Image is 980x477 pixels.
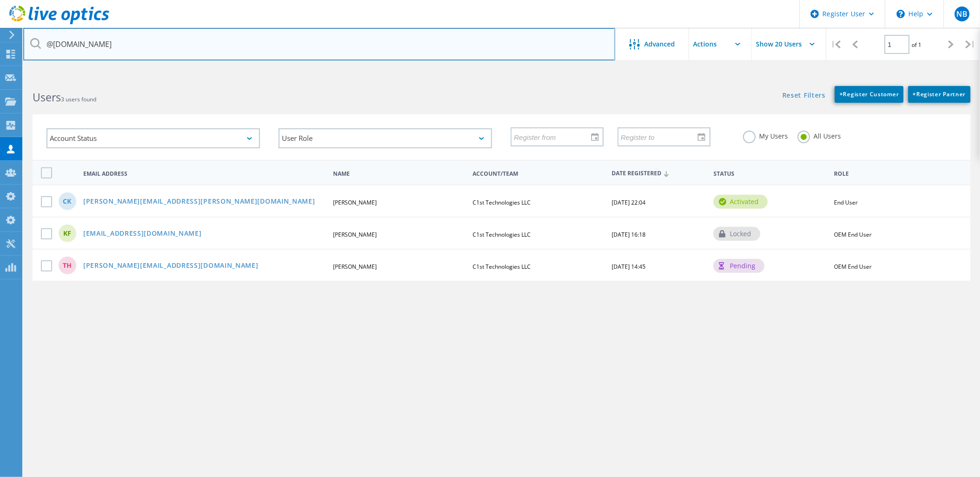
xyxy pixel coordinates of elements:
a: Reset Filters [782,92,826,100]
input: Register from [512,128,596,146]
span: Advanced [645,41,675,47]
span: Date Registered [612,171,706,177]
a: [PERSON_NAME][EMAIL_ADDRESS][DOMAIN_NAME] [83,262,259,270]
span: Account/Team [473,171,604,177]
span: Role [834,171,956,177]
span: C1st Technologies LLC [473,263,531,271]
svg: \n [897,10,905,18]
span: [DATE] 16:18 [612,231,646,238]
a: Live Optics Dashboard [9,20,109,26]
input: Search users by name, email, company, etc. [23,28,615,60]
div: activated [713,195,768,209]
a: [EMAIL_ADDRESS][DOMAIN_NAME] [83,230,202,238]
span: of 1 [912,41,922,49]
div: Account Status [47,128,260,148]
div: pending [713,259,765,273]
b: + [913,90,917,98]
span: OEM End User [834,263,872,271]
span: [PERSON_NAME] [333,199,377,206]
span: 3 users found [61,95,96,103]
div: User Role [279,128,492,148]
div: locked [713,227,760,241]
span: C1st Technologies LLC [473,199,531,206]
span: [DATE] 14:45 [612,263,646,271]
span: TH [63,262,72,269]
label: All Users [798,131,841,139]
span: KF [63,230,71,237]
label: My Users [743,131,788,139]
a: [PERSON_NAME][EMAIL_ADDRESS][PERSON_NAME][DOMAIN_NAME] [83,198,315,206]
span: Register Partner [913,90,966,98]
span: Name [333,171,465,177]
b: Users [33,90,61,105]
span: Email Address [83,171,325,177]
a: +Register Customer [835,86,904,103]
div: | [827,28,846,61]
b: + [840,90,843,98]
span: CK [63,198,72,205]
span: End User [834,199,858,206]
span: Status [713,171,826,177]
span: Register Customer [840,90,899,98]
span: C1st Technologies LLC [473,231,531,238]
a: +Register Partner [908,86,971,103]
span: [PERSON_NAME] [333,231,377,238]
div: | [961,28,980,61]
input: Register to [619,128,703,146]
span: [DATE] 22:04 [612,199,646,206]
span: NB [956,10,967,18]
span: OEM End User [834,231,872,238]
span: [PERSON_NAME] [333,263,377,271]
